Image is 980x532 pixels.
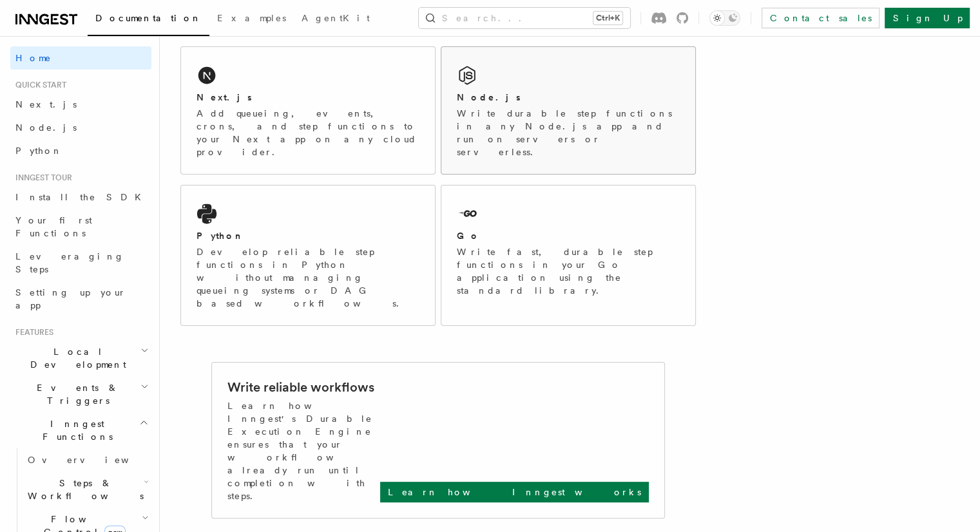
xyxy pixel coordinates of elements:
h2: Write reliable workflows [227,378,374,396]
a: Examples [209,4,294,35]
span: Documentation [95,13,202,23]
a: GoWrite fast, durable step functions in your Go application using the standard library. [441,185,696,326]
a: Leveraging Steps [10,245,151,281]
kbd: Ctrl+K [593,12,622,24]
a: Contact sales [762,8,879,28]
p: Learn how Inngest works [388,486,641,499]
p: Write durable step functions in any Node.js app and run on servers or serverless. [457,107,680,158]
a: Node.js [10,116,151,139]
a: Your first Functions [10,209,151,245]
span: Examples [217,13,286,23]
span: Events & Triggers [10,381,140,407]
a: Learn how Inngest works [380,482,649,502]
p: Learn how Inngest's Durable Execution Engine ensures that your workflow already run until complet... [227,399,380,502]
a: Documentation [88,4,209,36]
button: Events & Triggers [10,376,151,412]
button: Search...Ctrl+K [419,8,630,28]
a: Next.jsAdd queueing, events, crons, and step functions to your Next app on any cloud provider. [180,46,436,175]
span: Inngest tour [10,173,72,183]
h2: Python [197,229,244,242]
a: Next.js [10,93,151,116]
span: Leveraging Steps [15,251,124,274]
span: Python [15,146,62,156]
p: Write fast, durable step functions in your Go application using the standard library. [457,245,680,297]
p: Add queueing, events, crons, and step functions to your Next app on any cloud provider. [197,107,419,158]
span: Install the SDK [15,192,149,202]
span: Setting up your app [15,287,126,310]
h2: Go [457,229,480,242]
span: AgentKit [302,13,370,23]
h2: Node.js [457,91,521,104]
span: Steps & Workflows [23,477,144,502]
span: Local Development [10,345,140,371]
span: Inngest Functions [10,417,139,443]
button: Toggle dark mode [709,10,740,26]
button: Local Development [10,340,151,376]
a: PythonDevelop reliable step functions in Python without managing queueing systems or DAG based wo... [180,185,436,326]
a: Overview [23,448,151,471]
p: Develop reliable step functions in Python without managing queueing systems or DAG based workflows. [197,245,419,310]
a: Node.jsWrite durable step functions in any Node.js app and run on servers or serverless. [441,46,696,175]
a: Sign Up [885,8,970,28]
a: Install the SDK [10,185,151,209]
span: Home [15,52,52,64]
span: Node.js [15,122,77,133]
span: Overview [28,455,160,465]
span: Your first Functions [15,215,92,238]
a: Python [10,139,151,162]
button: Inngest Functions [10,412,151,448]
a: Setting up your app [10,281,151,317]
a: Home [10,46,151,70]
h2: Next.js [197,91,252,104]
span: Features [10,327,53,337]
button: Steps & Workflows [23,471,151,508]
a: AgentKit [294,4,378,35]
span: Next.js [15,99,77,109]
span: Quick start [10,80,66,90]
